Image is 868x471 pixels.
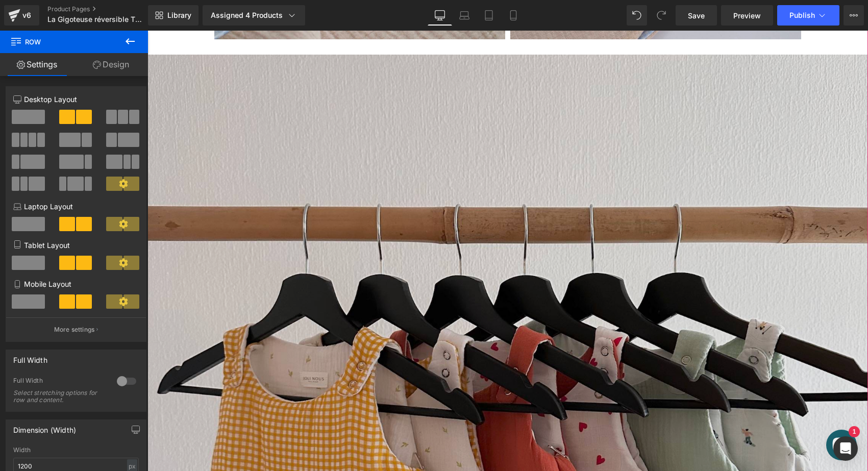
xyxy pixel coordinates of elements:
div: Select stretching options for row and content. [13,389,105,404]
div: Assigned 4 Products [211,10,297,20]
a: Desktop [428,5,452,26]
a: Laptop [452,5,477,26]
button: More [844,5,864,26]
div: v6 [20,9,33,22]
a: New Library [148,5,199,26]
p: Desktop Layout [13,94,139,105]
span: Preview [733,10,761,21]
button: Publish [777,5,839,26]
p: Tablet Layout [13,240,139,251]
p: Laptop Layout [13,201,139,212]
p: Mobile Layout [13,279,139,289]
div: Full Width [13,377,107,387]
button: Undo [627,5,647,26]
div: Full Width [13,350,47,364]
span: Save [688,10,705,21]
div: Open Intercom Messenger [833,436,858,461]
p: More settings [54,325,95,334]
button: More settings [6,317,146,341]
span: La Gigoteuse réversible TOG 2 & TOG 0.5 [47,15,145,23]
a: Preview [721,5,773,26]
inbox-online-store-chat: Chat de la boutique en ligne Shopify [676,399,712,432]
div: Width [13,447,139,454]
button: Redo [651,5,672,26]
span: Library [167,11,191,20]
a: Product Pages [47,5,165,13]
div: Dimension (Width) [13,420,76,434]
a: v6 [4,5,39,26]
span: Publish [789,11,815,19]
span: Row [10,31,112,53]
a: Design [74,53,148,76]
a: Tablet [477,5,501,26]
a: Mobile [501,5,526,26]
